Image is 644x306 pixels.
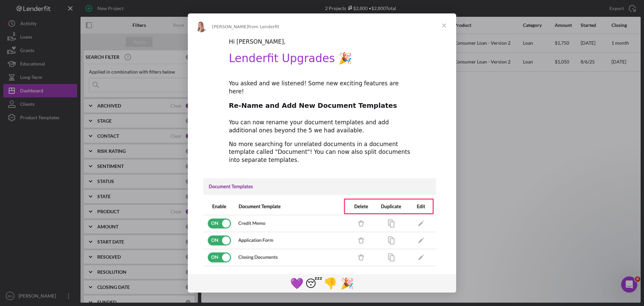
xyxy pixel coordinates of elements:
span: Close [432,13,456,38]
h2: Re-Name and Add New Document Templates [229,101,415,114]
div: No more searching for unrelated documents in a document template called "Document"! You can now a... [229,140,415,164]
span: 😴 [305,277,322,290]
div: You asked and we listened! Some new exciting features are here! [229,80,415,96]
div: You can now rename your document templates and add additional ones beyond the 5 we had available. [229,119,415,135]
span: [PERSON_NAME] [212,24,248,29]
span: 💜 [290,277,304,290]
div: Hi [PERSON_NAME], [229,38,415,46]
span: purple heart reaction [288,275,305,291]
span: sleeping reaction [305,275,322,291]
span: 👎 [324,277,337,290]
img: Profile image for Allison [196,21,207,32]
span: 1 reaction [322,275,339,291]
h1: Lenderfit Upgrades 🎉 [229,52,415,70]
span: 🎉 [340,277,354,290]
span: tada reaction [339,275,356,291]
span: from Lenderfit [248,24,279,29]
